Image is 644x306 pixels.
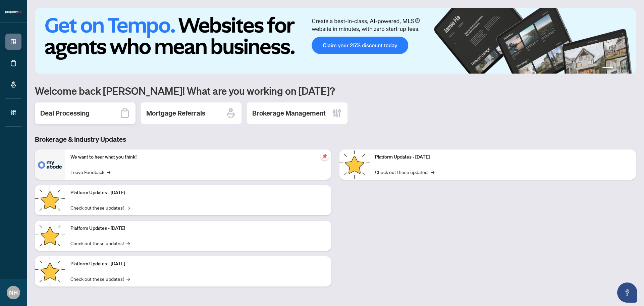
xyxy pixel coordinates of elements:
[35,135,636,144] h3: Brokerage & Industry Updates
[321,152,329,160] span: pushpin
[375,168,434,176] a: Check out these updates!→
[126,275,130,282] span: →
[126,204,130,211] span: →
[35,84,636,97] h1: Welcome back [PERSON_NAME]! What are you working on [DATE]?
[616,67,619,70] button: 2
[126,239,130,247] span: →
[627,67,629,70] button: 4
[339,149,370,180] img: Platform Updates - June 23, 2025
[107,168,110,176] span: →
[70,225,326,232] p: Platform Updates - [DATE]
[70,275,130,282] a: Check out these updates!→
[602,67,613,70] button: 1
[70,239,130,247] a: Check out these updates!→
[35,149,65,180] img: We want to hear what you think!
[431,168,434,176] span: →
[375,154,631,161] p: Platform Updates - [DATE]
[70,260,326,268] p: Platform Updates - [DATE]
[252,108,326,118] h2: Brokerage Management
[40,108,90,118] h2: Deal Processing
[70,154,326,161] p: We want to hear what you think!
[617,282,637,303] button: Open asap
[5,10,21,14] img: logo
[35,256,65,287] img: Platform Updates - July 8, 2025
[35,8,636,74] img: Slide 0
[146,108,205,118] h2: Mortgage Referrals
[70,189,326,196] p: Platform Updates - [DATE]
[70,204,130,211] a: Check out these updates!→
[70,168,110,176] a: Leave Feedback→
[35,221,65,251] img: Platform Updates - July 21, 2025
[35,185,65,215] img: Platform Updates - September 16, 2025
[621,67,624,70] button: 3
[9,288,18,297] span: NH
